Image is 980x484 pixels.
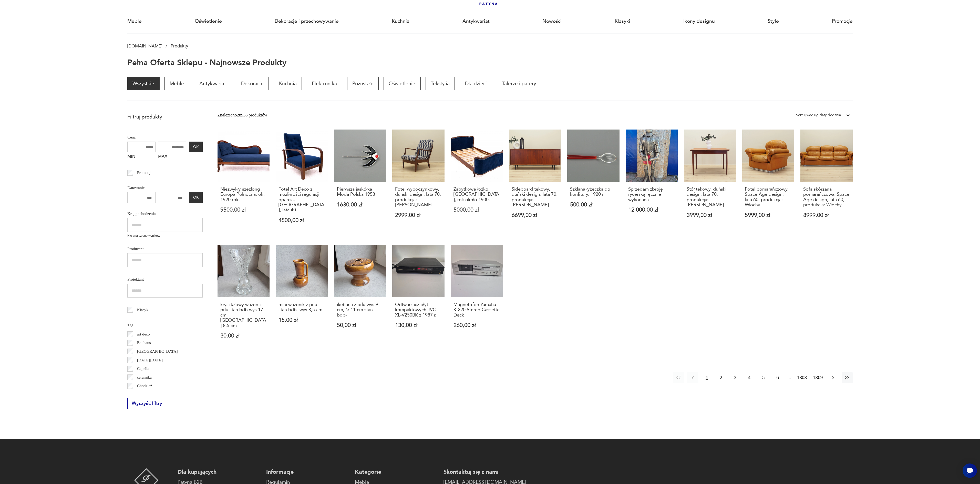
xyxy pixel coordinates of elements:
[460,77,492,90] a: Dla dzieci
[218,130,270,235] a: Niezwykły szezlong , Europa Północna, ok. 1920 rok.Niezwykły szezlong , Europa Północna, ok. 1920...
[276,130,328,235] a: Fotel Art Deco z możliwości regulacji oparcia, Polska, lata 40.Fotel Art Deco z możliwości regula...
[800,130,853,235] a: Sofa skórzana pomarańczowa, Space Age design, lata 60, produkcja: WłochySofa skórzana pomarańczow...
[512,187,558,208] h3: Sideboard tekowy, duński design, lata 70, produkcja: [PERSON_NAME]
[127,44,162,48] a: [DOMAIN_NAME]
[220,207,267,213] p: 9500,00 zł
[137,391,152,398] p: Ćmielów
[392,245,445,351] a: Odtwarzacz płyt kompaktowych JVC XL-V250BK z 1987 r.Odtwarzacz płyt kompaktowych JVC XL-V250BK z ...
[453,187,500,202] h3: Zabytkowe łóżko, [GEOGRAPHIC_DATA], rok około 1900.
[158,152,186,162] label: MAX
[127,322,203,328] p: Tag
[127,276,203,283] p: Projektant
[963,463,977,478] iframe: Smartsupp widget button
[392,9,409,33] a: Kuchnia
[542,9,562,33] a: Nowości
[218,245,270,351] a: kryształowy wazon z prlu stan bdb wys 17 cm śr góry 8,5 cmkryształowy wazon z prlu stan bdb wys 1...
[462,9,490,33] a: Antykwariat
[453,207,500,213] p: 5000,00 zł
[570,187,617,197] h3: Szklana łyżeczka do konfitury, 1920 r
[716,372,727,383] button: 2
[347,77,379,90] a: Pozostałe
[395,302,442,318] h3: Odtwarzacz płyt kompaktowych JVC XL-V250BK z 1987 r.
[395,213,442,218] p: 2999,00 zł
[745,187,791,208] h3: Fotel pomarańczowy, Space Age design, lata 60, produkcja: Włochy
[796,112,841,118] div: Sortuj według daty dodania
[567,130,620,235] a: Szklana łyżeczka do konfitury, 1920 rSzklana łyżeczka do konfitury, 1920 r500,00 zł
[278,302,325,313] h3: mini wazonik z prlu stan bdb- wys 8,5 cm
[626,130,678,235] a: Sprzedam zbroję rycerską ręcznie wykonanaSprzedam zbroję rycerską ręcznie wykonana12 000,00 zł
[220,333,267,339] p: 30,00 zł
[137,382,152,389] p: Chodzież
[687,187,733,208] h3: Stół tekowy, duński design, lata 70, produkcja: [PERSON_NAME]
[384,77,420,90] a: Oświetlenie
[278,218,325,223] p: 4500,00 zł
[451,245,503,351] a: Magnetofon Yamaha K-220 Stereo Cassette DeckMagnetofon Yamaha K-220 Stereo Cassette Deck260,00 zł
[615,9,630,33] a: Klasyki
[628,187,675,202] h3: Sprzedam zbroję rycerską ręcznie wykonana
[687,213,733,218] p: 3999,00 zł
[426,77,455,90] a: Tekstylia
[274,77,302,90] a: Kuchnia
[742,130,795,235] a: Fotel pomarańczowy, Space Age design, lata 60, produkcja: WłochyFotel pomarańczowy, Space Age des...
[745,213,791,218] p: 5999,00 zł
[730,372,741,383] button: 3
[392,130,445,235] a: Fotel wypoczynkowy, duński design, lata 70, produkcja: DaniaFotel wypoczynkowy, duński design, la...
[275,9,339,33] a: Dekoracje i przechowywanie
[337,187,384,197] h3: Pierwsza jaskółka Moda Polska 1958 r
[334,130,386,235] a: Pierwsza jaskółka Moda Polska 1958 rPierwsza jaskółka Moda Polska 1958 r1630,00 zł
[772,372,783,383] button: 6
[702,372,713,383] button: 1
[443,468,526,476] p: Skontaktuj się z nami
[220,302,267,328] h3: kryształowy wazon z prlu stan bdb wys 17 cm [GEOGRAPHIC_DATA] 8,5 cm
[137,374,152,381] p: ceramika
[276,245,328,351] a: mini wazonik z prlu stan bdb- wys 8,5 cmmini wazonik z prlu stan bdb- wys 8,5 cm15,00 zł
[137,307,148,313] p: Klasyk
[127,184,203,191] p: Datowanie
[796,372,808,383] button: 1808
[137,357,163,363] p: [DATE][DATE]
[218,112,267,118] div: Znaleziono 28938 produktów
[127,398,166,409] button: Wyczyść filtry
[127,77,159,90] a: Wszystkie
[570,202,617,208] p: 500,00 zł
[178,468,260,476] p: Dla kupujących
[127,210,203,217] p: Kraj pochodzenia
[194,77,231,90] a: Antykwariat
[395,187,442,208] h3: Fotel wypoczynkowy, duński design, lata 70, produkcja: [PERSON_NAME]
[137,365,149,372] p: Cepelia
[189,142,203,152] button: OK
[307,77,342,90] a: Elektronika
[137,348,178,355] p: [GEOGRAPHIC_DATA]
[768,9,779,33] a: Style
[395,323,442,328] p: 130,00 zł
[137,339,151,346] p: Bauhaus
[832,9,853,33] a: Promocje
[266,468,349,476] p: Informacje
[195,9,222,33] a: Oświetlenie
[337,302,384,318] h3: ikebana z prlu wys 9 cm, śr 11 cm stan bdb-
[811,372,824,383] button: 1809
[497,77,541,90] a: Talerze i patery
[127,58,286,67] h1: Pełna oferta sklepu - najnowsze produkty
[453,302,500,318] h3: Magnetofon Yamaha K-220 Stereo Cassette Deck
[337,202,384,208] p: 1630,00 zł
[355,468,437,476] p: Kategorie
[236,77,269,90] a: Dekoracje
[803,213,850,218] p: 8999,00 zł
[127,9,142,33] a: Meble
[171,44,188,48] p: Produkty
[512,213,558,218] p: 6699,00 zł
[278,187,325,213] h3: Fotel Art Deco z możliwości regulacji oparcia, [GEOGRAPHIC_DATA], lata 40.
[137,169,152,176] p: Promocja
[451,130,503,235] a: Zabytkowe łóżko, Francja, rok około 1900.Zabytkowe łóżko, [GEOGRAPHIC_DATA], rok około 1900.5000,...
[220,187,267,202] h3: Niezwykły szezlong , Europa Północna, ok. 1920 rok.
